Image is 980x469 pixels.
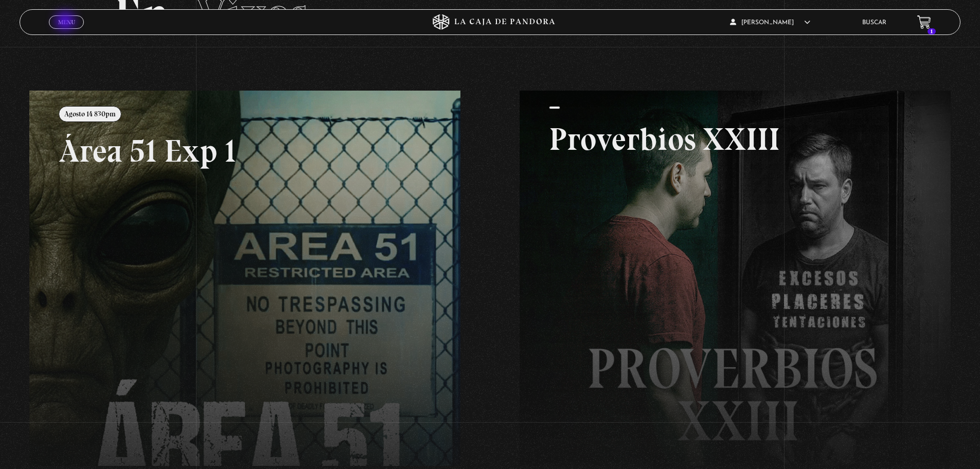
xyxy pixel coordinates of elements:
[917,15,931,29] a: 1
[58,19,75,25] span: Menu
[730,20,810,26] span: [PERSON_NAME]
[55,28,79,35] span: Cerrar
[862,20,886,26] a: Buscar
[928,28,936,34] span: 1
